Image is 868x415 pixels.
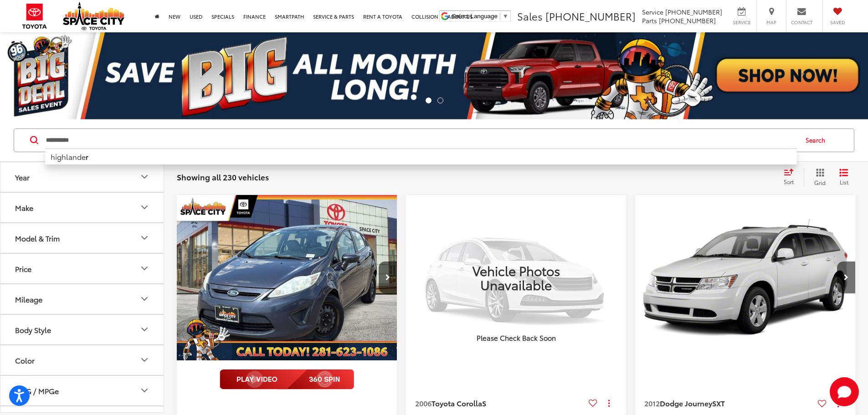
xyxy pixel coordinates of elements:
[0,193,164,222] button: MakeMake
[827,19,847,26] span: Saved
[0,284,164,314] button: MileageMileage
[220,369,354,389] img: full motion video
[139,385,150,396] div: MPG / MPGe
[784,178,794,185] span: Sort
[15,386,59,395] div: MPG / MPGe
[139,354,150,365] div: Color
[830,377,859,406] button: Toggle Chat Window
[139,202,150,213] div: Make
[452,13,498,20] span: Select Language
[791,19,812,26] span: Contact
[63,2,124,30] img: Space City Toyota
[635,195,856,360] a: 2012 Dodge Journey SXT2012 Dodge Journey SXT2012 Dodge Journey SXT2012 Dodge Journey SXT
[45,129,797,151] input: Search by Make, Model, or Keyword
[837,261,855,293] button: Next image
[176,195,398,360] div: 2013 Ford Fiesta S 0
[406,195,626,360] img: Vehicle Photos Unavailable Please Check Back Soon
[139,171,150,182] div: Year
[139,263,150,274] div: Price
[15,325,51,334] div: Body Style
[15,234,60,242] div: Model & Trim
[45,149,797,164] li: highlande
[545,9,636,23] span: [PHONE_NUMBER]
[0,254,164,283] button: PricePrice
[635,195,856,360] div: 2012 Dodge Journey SXT 0
[415,398,431,408] span: 2006
[15,356,35,364] div: Color
[0,162,164,192] button: YearYear
[839,178,848,186] span: List
[503,13,508,20] span: ▼
[779,168,804,186] button: Select sort value
[86,151,88,162] b: r
[644,398,814,408] a: 2012Dodge JourneySXT
[176,195,398,360] a: 2013 Ford Fiesta S2013 Ford Fiesta S2013 Ford Fiesta S2013 Ford Fiesta S
[0,223,164,253] button: Model & TrimModel & Trim
[635,195,856,361] img: 2012 Dodge Journey SXT
[832,168,855,186] button: List View
[601,395,617,411] button: Actions
[644,398,660,408] span: 2012
[139,293,150,304] div: Mileage
[608,400,610,407] span: dropdown dots
[15,173,30,181] div: Year
[15,264,31,273] div: Price
[379,261,397,293] button: Next image
[761,19,781,26] span: Map
[177,171,269,182] span: Showing all 230 vehicles
[712,398,725,408] span: SXT
[176,195,398,361] img: 2013 Ford Fiesta S
[15,295,42,303] div: Mileage
[431,398,482,408] span: Toyota Corolla
[0,315,164,344] button: Body StyleBody Style
[139,324,150,335] div: Body Style
[830,377,859,406] svg: Start Chat
[15,203,33,212] div: Make
[797,129,838,152] button: Search
[804,168,832,186] button: Grid View
[731,19,752,26] span: Service
[500,13,500,20] span: ​
[0,376,164,405] button: MPG / MPGeMPG / MPGe
[814,179,826,186] span: Grid
[665,7,722,16] span: [PHONE_NUMBER]
[659,16,716,25] span: [PHONE_NUMBER]
[0,345,164,375] button: ColorColor
[415,398,585,408] a: 2006Toyota CorollaS
[452,13,508,20] a: Select Language​
[642,16,657,25] span: Parts
[517,9,543,23] span: Sales
[642,7,663,16] span: Service
[482,398,486,408] span: S
[660,398,712,408] span: Dodge Journey
[406,195,626,360] a: VIEW_DETAILS
[139,232,150,243] div: Model & Trim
